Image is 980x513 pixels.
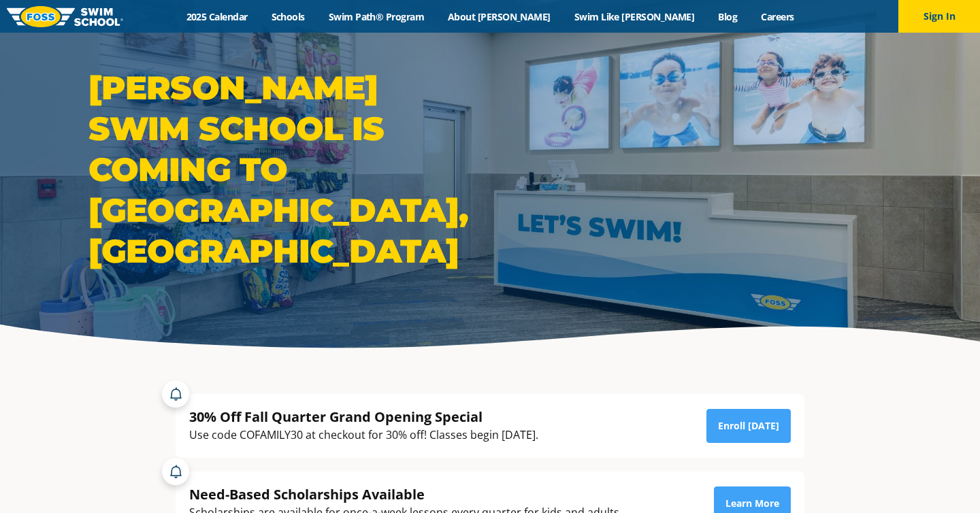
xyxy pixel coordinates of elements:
[562,10,706,23] a: Swim Like [PERSON_NAME]
[189,408,538,426] div: 30% Off Fall Quarter Grand Opening Special
[749,10,806,23] a: Careers
[189,485,622,503] div: Need-Based Scholarships Available
[189,426,538,444] div: Use code COFAMILY30 at checkout for 30% off! Classes begin [DATE].
[436,10,563,23] a: About [PERSON_NAME]
[88,67,483,271] h1: [PERSON_NAME] Swim School is coming to [GEOGRAPHIC_DATA], [GEOGRAPHIC_DATA]
[316,10,436,23] a: Swim Path® Program
[706,409,791,443] a: Enroll [DATE]
[174,10,259,23] a: 2025 Calendar
[7,6,123,27] img: FOSS Swim School Logo
[259,10,316,23] a: Schools
[706,10,749,23] a: Blog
